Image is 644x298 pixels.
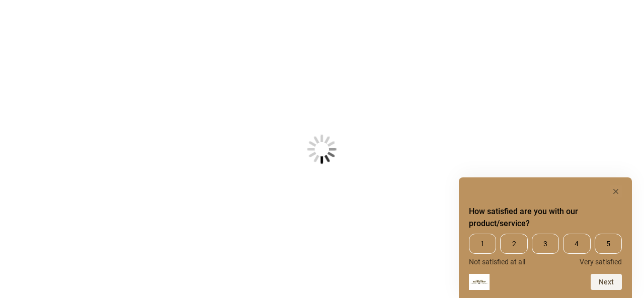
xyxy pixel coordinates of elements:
[563,234,590,254] span: 4
[469,234,622,266] div: How satisfied are you with our product/service? Select an option from 1 to 5, with 1 being Not sa...
[610,185,622,197] button: Hide survey
[469,258,525,266] span: Not satisfied at all
[580,258,622,266] span: Very satisfied
[500,234,527,254] span: 2
[258,85,386,214] img: Loading
[595,234,622,254] span: 5
[469,185,622,290] div: How satisfied are you with our product/service? Select an option from 1 to 5, with 1 being Not sa...
[469,206,622,230] h2: How satisfied are you with our product/service? Select an option from 1 to 5, with 1 being Not sa...
[532,234,559,254] span: 3
[469,234,496,254] span: 1
[591,274,622,290] button: Next question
